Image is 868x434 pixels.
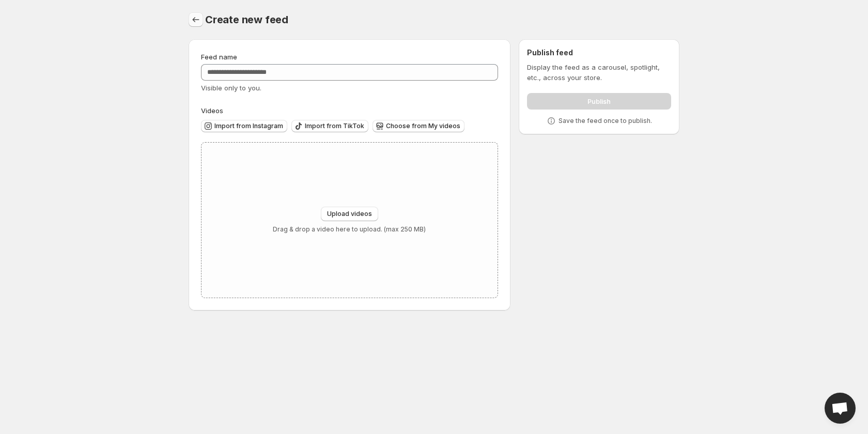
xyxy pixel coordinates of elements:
span: Import from Instagram [214,122,283,130]
h2: Publish feed [527,48,671,58]
span: Create new feed [205,13,288,26]
span: Videos [201,106,223,115]
p: Save the feed once to publish. [559,117,652,125]
span: Feed name [201,53,237,61]
button: Import from TikTok [291,120,368,132]
span: Import from TikTok [305,122,364,130]
button: Upload videos [321,207,378,221]
button: Choose from My videos [373,120,464,132]
span: Choose from My videos [386,122,460,130]
button: Import from Instagram [201,120,287,132]
p: Display the feed as a carousel, spotlight, etc., across your store. [527,62,671,83]
button: Settings [189,12,203,27]
a: Open chat [825,393,856,424]
span: Visible only to you. [201,84,261,92]
span: Upload videos [327,210,372,218]
p: Drag & drop a video here to upload. (max 250 MB) [273,225,426,234]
